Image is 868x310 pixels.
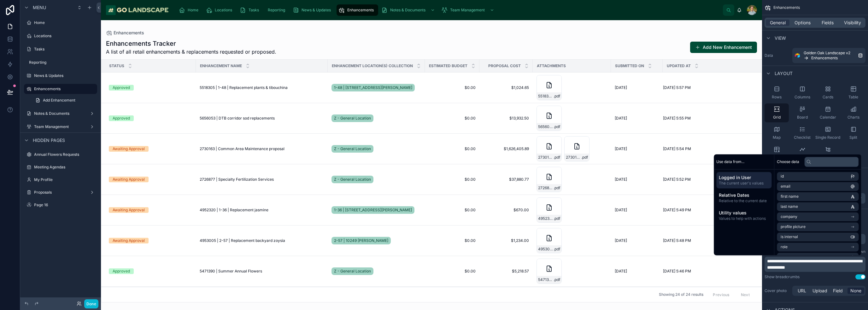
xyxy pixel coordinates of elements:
span: Fields [822,20,834,26]
label: My Profile [34,177,96,182]
a: Golden Oak Landscape v2Enhancements [792,48,865,63]
span: Table [848,95,858,100]
span: Proposal Cost [488,63,521,68]
button: Done [84,299,98,308]
span: News & Updates [302,8,331,13]
button: Pivot Table [765,144,789,163]
button: Timeline [790,144,814,163]
span: Enhancement Name [200,63,242,68]
span: Team Management [450,8,485,13]
label: Page 16 [34,202,96,208]
a: Team Management [439,4,497,16]
span: Enhancement location(s) collection [332,63,413,68]
div: scrollable content [174,3,723,17]
button: Table [841,83,865,102]
span: Logged in User [719,174,769,181]
span: Enhancements [811,56,838,61]
a: Meeting Agendas [24,162,97,172]
button: Columns [790,83,814,102]
img: Airtable Logo [795,53,800,58]
button: Grid [765,103,789,122]
button: Cards [816,83,840,102]
span: Notes & Documents [390,8,425,13]
a: Home [24,18,97,28]
span: Board [797,115,808,120]
span: Add Enhancement [43,98,75,103]
span: Tasks [249,8,259,13]
span: Columns [795,95,810,100]
label: Cover photo [765,288,790,293]
button: Rows [765,83,789,102]
span: Field [833,288,843,294]
span: Use data from... [716,159,744,164]
span: Layout [775,70,793,77]
a: News & Updates [291,4,335,16]
span: Hidden pages [33,137,65,143]
a: Home [177,4,203,16]
div: Show breadcrumbs [765,274,800,279]
button: Split [841,124,865,143]
label: Home [34,20,96,25]
span: Enhancements [773,5,800,10]
span: Utility values [719,210,769,216]
span: Calendar [820,115,836,120]
a: My Profile [24,175,97,185]
span: General [770,20,786,26]
span: Cards [823,95,833,100]
span: The current user's values [719,181,769,186]
a: Annual Flowers Requests [24,149,97,160]
span: Map [773,135,781,140]
span: Split [849,135,857,140]
a: Proposals [24,187,97,197]
label: Meeting Agendas [34,165,96,170]
a: Notes & Documents [379,4,438,16]
span: Checklist [794,135,811,140]
a: Locations [24,31,97,41]
span: Upload [812,288,827,294]
label: Locations [34,33,96,38]
span: Estimated Budget [429,63,467,68]
span: Showing 24 of 24 results [659,292,703,297]
a: Tasks [24,44,97,54]
span: Status [109,63,124,68]
span: Choose data [777,159,799,164]
span: Rows [772,95,782,100]
a: Tasks [238,4,263,16]
a: Add Enhancement [32,95,97,105]
span: Enhancements [347,8,374,13]
span: Charts [847,115,859,120]
button: Map [765,124,789,143]
button: Charts [841,103,865,122]
a: Team Management [24,122,97,132]
button: Single Record [816,124,840,143]
a: Notes & Documents [24,108,97,119]
span: Home [188,8,198,13]
div: scrollable content [714,169,774,226]
span: Golden Oak Landscape v2 [804,50,850,56]
label: Proposals [34,190,87,195]
label: Data [765,53,790,58]
label: Team Management [34,124,87,129]
label: Notes & Documents [34,111,87,116]
span: Grid [773,115,781,120]
a: Enhancements [337,4,378,16]
span: Attachments [537,63,566,68]
span: Menu [33,4,46,11]
span: Updated at [667,63,691,68]
span: Visibility [844,20,861,26]
span: URL [798,288,806,294]
span: Values to help with actions [719,216,769,221]
a: Enhancements [24,84,97,94]
a: News & Updates [24,71,97,81]
span: Single Record [815,135,840,140]
span: Relative Dates [719,192,769,198]
label: Reporting [29,60,96,65]
button: Gantt [816,144,840,163]
span: Submitted on [615,63,644,68]
span: View [775,35,786,41]
button: Board [790,103,814,122]
label: Annual Flowers Requests [34,152,96,157]
span: Options [795,20,811,26]
img: App logo [106,5,169,15]
span: Locations [215,8,232,13]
